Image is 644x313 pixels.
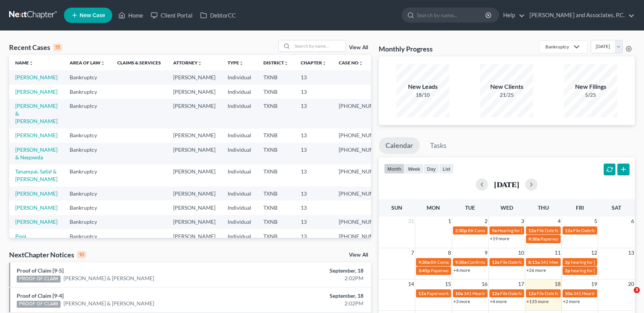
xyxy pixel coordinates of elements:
a: [PERSON_NAME] & [PERSON_NAME] [64,300,154,307]
span: 19 [590,279,598,289]
div: New Leads [396,82,450,91]
div: 10 [77,251,86,258]
span: 3:45p [418,268,430,273]
a: [PERSON_NAME] [15,88,57,95]
span: 11 [554,248,561,257]
a: [PERSON_NAME] [15,132,57,138]
td: [PERSON_NAME] [167,229,222,251]
a: Typeunfold_more [228,60,244,66]
td: TXNB [257,164,295,186]
div: 21/25 [480,91,533,99]
span: 14 [407,279,415,289]
span: 16 [481,279,488,289]
td: Bankruptcy [64,186,111,201]
td: [PERSON_NAME] [167,164,222,186]
span: 3 [634,287,640,293]
div: 2:02PM [253,274,363,282]
button: month [384,164,405,174]
span: 12a [492,259,499,265]
a: [PERSON_NAME] & [PERSON_NAME] [15,103,57,124]
td: Bankruptcy [64,70,111,84]
a: Tanampai, Satid & [PERSON_NAME] [15,168,57,182]
div: 5/25 [564,91,617,99]
span: 8 [447,248,452,257]
div: NextChapter Notices [9,250,86,259]
a: Calendar [379,137,420,154]
i: unfold_more [239,61,244,66]
span: 3 [520,217,525,226]
div: 2:02PM [253,300,363,307]
td: [PERSON_NAME] [167,70,222,84]
span: 31 [407,217,415,226]
td: 13 [295,85,333,99]
a: [PERSON_NAME] & Neqowda [15,146,57,161]
td: [PHONE_NUMBER] [333,128,392,143]
td: [PERSON_NAME] [167,143,222,164]
span: 12a [565,228,572,233]
td: Bankruptcy [64,229,111,251]
a: Home [115,8,147,22]
span: 2p [565,259,570,265]
a: Nameunfold_more [15,60,33,66]
td: 13 [295,143,333,164]
span: 12a [492,291,499,296]
span: File Date for [PERSON_NAME] [500,259,561,265]
span: Tue [465,204,475,211]
input: Search by name... [292,40,346,51]
span: 18 [554,279,561,289]
a: [PERSON_NAME] [15,74,57,80]
a: +2 more [563,299,580,304]
td: 13 [295,186,333,201]
span: 7 [410,248,415,257]
div: New Filings [564,82,617,91]
span: 1 [447,217,452,226]
span: 12a [528,291,536,296]
div: September, 18 [253,292,363,300]
td: 13 [295,128,333,143]
td: TXNB [257,99,295,128]
td: [PERSON_NAME] [167,99,222,128]
span: 341 Hearing for Enviro-Tech Complete Systems & Services, LLC [464,291,587,296]
span: Paperwork appt for [PERSON_NAME] [427,291,502,296]
td: Individual [222,99,257,128]
span: 12 [590,248,598,257]
a: [PERSON_NAME] [15,190,57,197]
td: [PHONE_NUMBER] [333,229,392,251]
span: Confirmation hearing for [PERSON_NAME] & [PERSON_NAME] [467,259,594,265]
td: TXNB [257,215,295,229]
td: Bankruptcy [64,164,111,186]
td: TXNB [257,229,295,251]
span: 9 [484,248,488,257]
span: 2p [565,268,570,273]
span: 4 [557,217,561,226]
i: unfold_more [198,61,202,66]
span: New Case [80,13,105,18]
span: Sat [612,204,621,211]
input: Search by name... [417,8,486,22]
td: [PHONE_NUMBER] [333,215,392,229]
button: list [439,164,454,174]
td: TXNB [257,85,295,99]
span: 2 [484,217,488,226]
span: 10a [565,291,572,296]
a: DebtorCC [196,8,239,22]
span: File Date for [PERSON_NAME] & [PERSON_NAME] [500,291,601,296]
td: Individual [222,143,257,164]
td: 13 [295,229,333,251]
a: Proof of Claim [9-4] [17,292,64,299]
span: File Date for [PERSON_NAME] [573,228,634,233]
a: +4 more [453,267,470,273]
td: TXNB [257,186,295,201]
div: 15 [53,44,62,51]
td: 13 [295,70,333,84]
span: 9:30a [418,259,430,265]
td: [PERSON_NAME] [167,128,222,143]
a: Area of Lawunfold_more [70,60,105,66]
td: Individual [222,201,257,215]
span: 9:30a [528,236,540,242]
a: Districtunfold_more [263,60,289,66]
td: Bankruptcy [64,128,111,143]
td: TXNB [257,128,295,143]
span: 20 [627,279,635,289]
td: 13 [295,201,333,215]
